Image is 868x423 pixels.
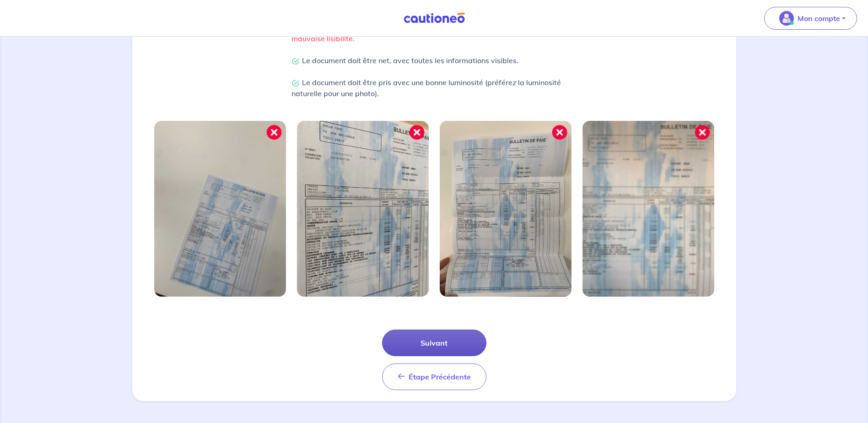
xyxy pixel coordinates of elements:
[291,79,300,87] img: Check
[409,372,471,381] span: Étape Précédente
[291,57,300,65] img: Check
[582,121,714,297] img: Image mal cadrée 4
[440,121,571,297] img: Image mal cadrée 3
[779,11,794,26] img: illu_account_valid_menu.svg
[382,330,486,356] button: Suivant
[382,363,486,390] button: Étape Précédente
[764,7,857,30] button: illu_account_valid_menu.svgMon compte
[798,13,840,24] p: Mon compte
[400,12,469,24] img: Cautioneo
[154,121,286,297] img: Image mal cadrée 1
[291,55,577,99] p: Le document doit être net, avec toutes les informations visibles. Le document doit être pris avec...
[297,121,429,297] img: Image mal cadrée 2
